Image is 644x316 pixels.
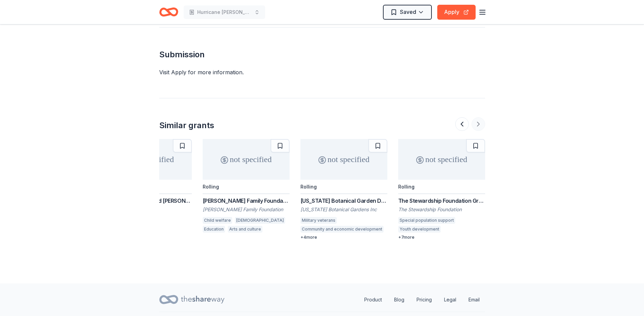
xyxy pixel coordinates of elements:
button: Apply [437,5,476,20]
div: Similar grants [159,120,214,131]
div: Rolling [398,184,415,190]
a: Pricing [411,293,437,307]
div: not specified [398,139,485,180]
div: Abuse prevention [443,226,482,233]
button: Hurricane [PERSON_NAME] Crisis Unmet Needs Program [184,5,265,19]
a: Blog [389,293,410,307]
div: Military veterans [300,217,337,224]
div: Special population support [398,217,455,224]
div: Youth development [398,226,441,233]
div: Community and economic development [300,226,384,233]
div: Arts and culture [228,226,262,233]
a: Email [463,293,485,307]
div: The Stewardship Foundation Grant [398,197,485,205]
button: Saved [383,5,432,20]
div: + 7 more [398,235,485,240]
span: Hurricane [PERSON_NAME] Crisis Unmet Needs Program [197,8,252,16]
div: Rolling [203,184,219,190]
div: + 4 more [300,235,387,240]
div: [US_STATE] Botanical Garden Donation Requests [300,197,387,205]
div: [PERSON_NAME] Family Foundation [203,206,290,213]
div: Rolling [300,184,317,190]
a: Legal [439,293,462,307]
div: Child welfare [203,217,232,224]
div: Visit Apply for more information. [159,68,485,76]
div: [DEMOGRAPHIC_DATA] [235,217,285,224]
a: not specifiedRollingThe Stewardship Foundation GrantThe Stewardship FoundationSpecial population ... [398,139,485,240]
div: not specified [300,139,387,180]
div: [US_STATE] Botanical Gardens Inc [300,206,387,213]
a: Product [359,293,387,307]
nav: quick links [359,293,485,307]
span: Saved [400,7,416,16]
div: not specified [203,139,290,180]
a: not specifiedRolling[PERSON_NAME] Family Foundation Grants[PERSON_NAME] Family FoundationChild we... [203,139,290,235]
div: Education [203,226,225,233]
h2: Submission [159,49,485,60]
a: Home [159,4,178,20]
div: The Stewardship Foundation [398,206,485,213]
div: [PERSON_NAME] Family Foundation Grants [203,197,290,205]
a: not specifiedRolling[US_STATE] Botanical Garden Donation Requests[US_STATE] Botanical Gardens Inc... [300,139,387,240]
